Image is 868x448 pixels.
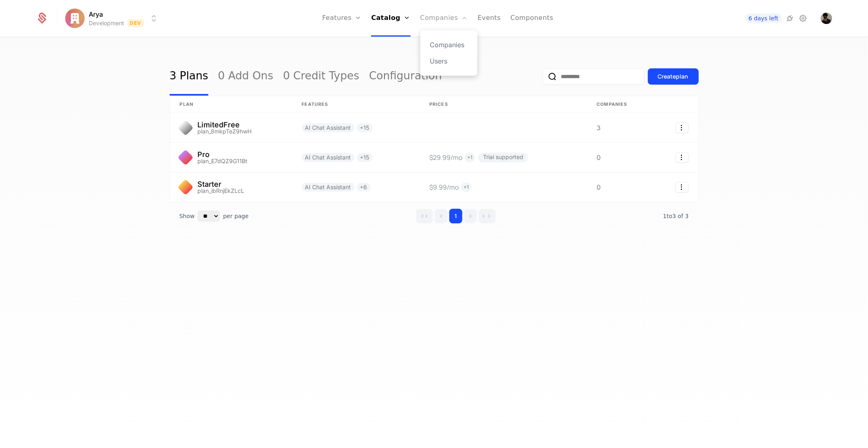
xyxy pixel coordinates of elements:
[745,13,782,23] a: 6 days left
[179,212,195,220] span: Show
[663,213,689,219] span: 3
[292,96,420,113] th: Features
[430,56,468,66] a: Users
[223,212,249,220] span: per page
[416,209,433,223] button: Go to first page
[218,57,273,96] a: 0 Add Ons
[676,182,689,192] button: Select action
[170,57,208,96] a: 3 Plans
[416,209,496,223] div: Page navigation
[170,96,292,113] th: plan
[420,96,587,113] th: Prices
[821,13,832,24] img: Arya Pratap
[676,122,689,133] button: Select action
[430,40,468,50] a: Companies
[821,13,832,24] button: Open user button
[464,209,477,223] button: Go to next page
[648,68,699,85] button: Createplan
[127,19,144,27] span: Dev
[369,57,442,96] a: Configuration
[68,9,159,27] button: Select environment
[676,152,689,163] button: Select action
[283,57,359,96] a: 0 Credit Types
[89,19,124,27] div: Development
[798,13,808,23] a: Settings
[479,209,496,223] button: Go to last page
[65,9,85,28] img: Arya
[198,211,220,221] select: Select page size
[587,96,652,113] th: Companies
[435,209,448,223] button: Go to previous page
[449,209,462,223] button: Go to page 1
[663,213,685,219] span: 1 to 3 of
[785,13,795,23] a: Integrations
[170,202,699,230] div: Table pagination
[89,9,103,19] span: Arya
[658,72,689,81] div: Create plan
